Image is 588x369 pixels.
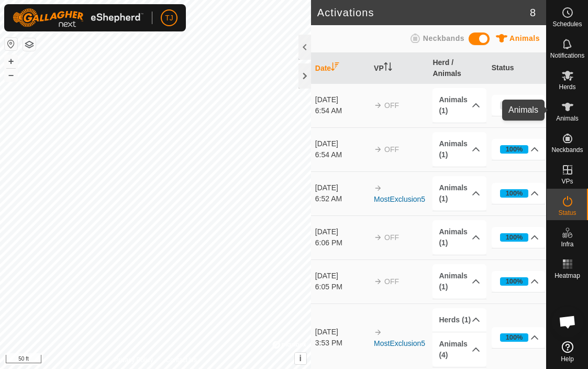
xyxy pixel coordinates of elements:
div: 100% [506,232,523,242]
h2: Activations [317,6,530,19]
div: [DATE] [315,327,369,338]
div: 6:06 PM [315,237,369,248]
p-accordion-header: Animals (1) [432,176,486,211]
div: [DATE] [315,94,369,105]
a: MostExclusion5 [374,339,425,348]
span: Heatmap [554,273,580,279]
p-accordion-header: Herds (1) [432,308,486,332]
div: 100% [500,233,529,242]
p-accordion-header: 100% [492,271,546,292]
div: 3:53 PM [315,338,369,349]
p-accordion-header: Animals (1) [432,264,486,299]
p-accordion-header: Animals (4) [432,332,486,367]
div: 100% [500,145,529,154]
p-accordion-header: 100% [492,139,546,160]
button: Reset Map [5,38,17,50]
span: Animals [509,34,540,42]
div: 6:54 AM [315,149,369,160]
span: OFF [384,233,399,242]
div: 0% [500,101,529,110]
button: Map Layers [23,38,36,51]
a: Privacy Policy [114,355,153,365]
p-sorticon: Activate to sort [331,64,339,72]
a: Help [547,337,588,366]
span: OFF [384,277,399,286]
p-accordion-header: Animals (1) [432,88,486,123]
div: Open chat [552,306,583,338]
p-accordion-header: Animals (1) [432,220,486,255]
img: arrow [374,101,382,110]
span: Herds [559,84,575,90]
th: Status [487,53,546,84]
th: Herd / Animals [428,53,487,84]
div: 6:52 AM [315,193,369,204]
th: VP [370,53,428,84]
span: Help [561,356,574,362]
div: 100% [506,332,523,342]
div: 6:05 PM [315,281,369,292]
img: Gallagher Logo [13,8,143,27]
span: Notifications [550,52,584,59]
button: i [295,353,306,364]
span: TJ [165,13,173,24]
span: Schedules [552,21,582,27]
p-accordion-header: 100% [492,327,546,348]
button: – [5,69,17,81]
div: 100% [506,144,523,154]
div: 100% [500,277,529,286]
div: 100% [500,333,529,342]
p-accordion-header: 100% [492,183,546,204]
span: Infra [561,241,573,247]
img: arrow [374,184,382,192]
div: 100% [506,188,523,198]
div: [DATE] [315,138,369,149]
p-accordion-header: Animals (1) [432,132,486,167]
span: OFF [384,145,399,154]
a: MostExclusion5 [374,195,425,203]
span: Animals [556,115,579,122]
span: Status [558,210,576,216]
div: [DATE] [315,182,369,193]
p-sorticon: Activate to sort [384,64,392,72]
span: OFF [384,101,399,110]
span: 8 [530,5,536,20]
th: Date [311,53,370,84]
div: 100% [500,189,529,198]
img: arrow [374,277,382,286]
div: [DATE] [315,270,369,281]
img: arrow [374,145,382,154]
a: Contact Us [166,355,197,365]
span: VPs [561,178,573,184]
div: [DATE] [315,226,369,237]
div: 100% [506,276,523,286]
div: 6:54 AM [315,105,369,116]
p-accordion-header: 0% [492,95,546,116]
button: + [5,55,17,68]
img: arrow [374,233,382,242]
img: arrow [374,328,382,337]
span: Neckbands [423,34,464,42]
span: Neckbands [551,147,583,153]
span: i [299,354,302,363]
p-accordion-header: 100% [492,227,546,248]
